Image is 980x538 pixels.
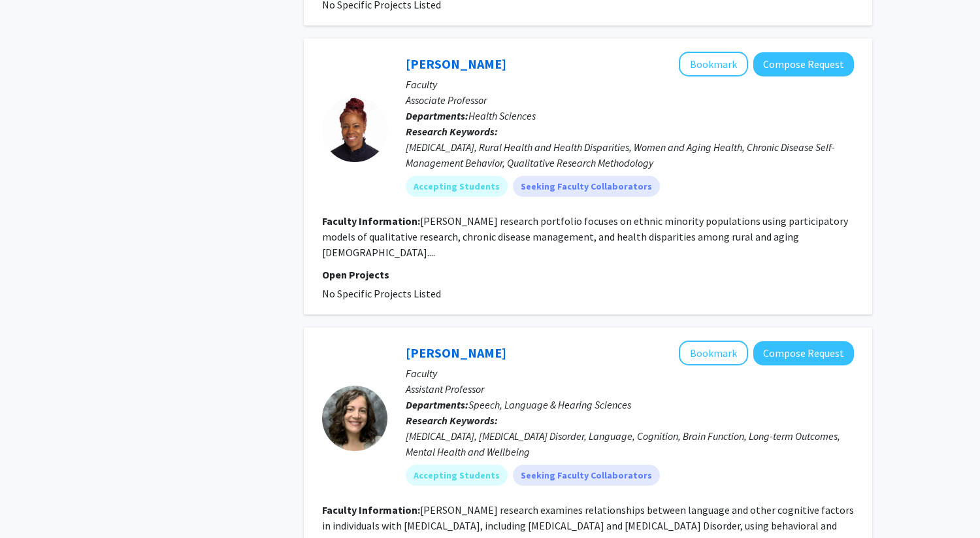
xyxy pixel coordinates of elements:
[406,428,854,460] div: [MEDICAL_DATA], [MEDICAL_DATA] Disorder, Language, Cognition, Brain Function, Long-term Outcomes,...
[679,52,748,76] button: Add Idethia Shevon Harvey to Bookmarks
[468,398,631,411] span: Speech, Language & Hearing Sciences
[406,398,468,411] b: Departments:
[753,341,854,365] button: Compose Request to Caroline Larson
[322,503,420,516] b: Faculty Information:
[406,56,506,72] a: [PERSON_NAME]
[406,92,854,108] p: Associate Professor
[406,365,854,381] p: Faculty
[513,465,660,486] mat-chip: Seeking Faculty Collaborators
[406,414,498,427] b: Research Keywords:
[322,214,848,259] fg-read-more: [PERSON_NAME] research portfolio focuses on ethnic minority populations using participatory model...
[468,109,536,122] span: Health Sciences
[406,176,508,197] mat-chip: Accepting Students
[406,465,508,486] mat-chip: Accepting Students
[513,176,660,197] mat-chip: Seeking Faculty Collaborators
[753,52,854,76] button: Compose Request to Idethia Shevon Harvey
[406,139,854,171] div: [MEDICAL_DATA], Rural Health and Health Disparities, Women and Aging Health, Chronic Disease Self...
[322,214,420,227] b: Faculty Information:
[406,381,854,397] p: Assistant Professor
[406,345,506,361] a: [PERSON_NAME]
[10,479,56,528] iframe: Chat
[406,109,468,122] b: Departments:
[406,125,498,138] b: Research Keywords:
[406,76,854,92] p: Faculty
[322,287,441,300] span: No Specific Projects Listed
[679,341,748,365] button: Add Caroline Larson to Bookmarks
[322,267,854,282] p: Open Projects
